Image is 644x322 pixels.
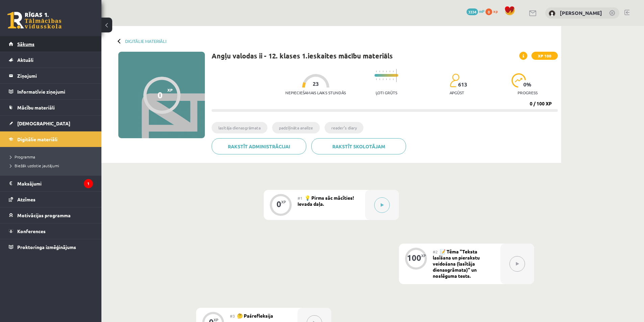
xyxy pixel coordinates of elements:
img: icon-short-line-57e1e144782c952c97e751825c79c345078a6d821885a25fce030b3d8c18986b.svg [379,71,380,72]
img: icon-short-line-57e1e144782c952c97e751825c79c345078a6d821885a25fce030b3d8c18986b.svg [386,71,387,72]
span: XP 100 [531,52,558,60]
span: #2 [433,249,438,254]
a: [DEMOGRAPHIC_DATA] [9,116,93,131]
div: XP [421,254,426,257]
li: lasītāja dienasgrāmata [212,122,267,133]
span: [DEMOGRAPHIC_DATA] [17,120,70,126]
img: icon-short-line-57e1e144782c952c97e751825c79c345078a6d821885a25fce030b3d8c18986b.svg [376,71,377,72]
span: Sākums [17,41,34,47]
span: mP [479,8,484,14]
a: Mācību materiāli [9,100,93,115]
img: icon-short-line-57e1e144782c952c97e751825c79c345078a6d821885a25fce030b3d8c18986b.svg [376,78,377,80]
a: Ziņojumi [9,68,93,83]
a: [PERSON_NAME] [560,9,602,16]
span: XP [167,88,173,92]
img: icon-short-line-57e1e144782c952c97e751825c79c345078a6d821885a25fce030b3d8c18986b.svg [386,78,387,80]
a: Rīgas 1. Tālmācības vidusskola [7,12,62,29]
span: 0 % [523,81,532,88]
div: XP [214,318,218,322]
div: 0 [277,201,281,207]
span: 🤔 Pašrefleksija [237,313,273,319]
a: Proktoringa izmēģinājums [9,239,93,255]
a: Biežāk uzdotie jautājumi [10,163,95,169]
span: 23 [313,81,319,87]
a: Konferences [9,223,93,239]
span: 💡 Pirms sāc mācīties! Ievada daļa. [297,195,354,207]
div: 0 [158,90,163,100]
a: Sākums [9,36,93,52]
img: Sigurds Kozlovskis [549,10,555,17]
span: Motivācijas programma [17,212,71,218]
img: icon-short-line-57e1e144782c952c97e751825c79c345078a6d821885a25fce030b3d8c18986b.svg [393,78,393,80]
img: icon-long-line-d9ea69661e0d244f92f715978eff75569469978d946b2353a9bb055b3ed8787d.svg [396,69,397,82]
p: Nepieciešamais laiks stundās [285,90,346,95]
span: Biežāk uzdotie jautājumi [10,163,59,168]
img: icon-short-line-57e1e144782c952c97e751825c79c345078a6d821885a25fce030b3d8c18986b.svg [379,78,380,80]
div: XP [281,200,286,204]
a: 0 xp [485,8,501,14]
a: Informatīvie ziņojumi [9,84,93,99]
span: #3 [230,313,235,319]
h1: Angļu valodas ii - 12. klases 1.ieskaites mācību materiāls [212,52,393,60]
img: icon-progress-161ccf0a02000e728c5f80fcf4c31c7af3da0e1684b2b1d7c360e028c24a22f1.svg [511,73,526,88]
p: progress [518,90,538,95]
span: 0 [485,8,492,15]
span: Proktoringa izmēģinājums [17,244,76,250]
a: Digitālie materiāli [125,39,166,44]
div: 100 [407,255,421,261]
span: Mācību materiāli [17,104,55,110]
a: Maksājumi1 [9,176,93,191]
a: Rakstīt administrācijai [212,138,306,154]
a: Motivācijas programma [9,207,93,223]
span: Aktuāli [17,57,33,63]
a: Programma [10,154,95,160]
img: icon-short-line-57e1e144782c952c97e751825c79c345078a6d821885a25fce030b3d8c18986b.svg [389,78,390,80]
span: #1 [297,195,303,201]
span: 613 [458,81,467,88]
span: Atzīmes [17,196,35,202]
a: Atzīmes [9,192,93,207]
img: icon-short-line-57e1e144782c952c97e751825c79c345078a6d821885a25fce030b3d8c18986b.svg [389,71,390,72]
a: 3334 mP [467,8,484,14]
legend: Ziņojumi [17,68,93,83]
legend: Informatīvie ziņojumi [17,84,93,99]
legend: Maksājumi [17,176,93,191]
span: Programma [10,154,35,159]
p: Ļoti grūts [376,90,397,95]
img: students-c634bb4e5e11cddfef0936a35e636f08e4e9abd3cc4e673bd6f9a4125e45ecb1.svg [450,73,459,88]
span: 📝 Tēma "Teksta lasīšana un pierakstu veidošana (lasītāja dienasgrāmata)" un noslēguma tests. [433,248,480,279]
p: apgūst [450,90,464,95]
a: Digitālie materiāli [9,131,93,147]
a: Rakstīt skolotājam [311,138,406,154]
span: Digitālie materiāli [17,136,57,142]
span: Konferences [17,228,46,234]
li: padziļināta analīze [272,122,320,133]
li: reader’s diary [325,122,363,133]
a: Aktuāli [9,52,93,68]
span: xp [493,8,498,14]
img: icon-short-line-57e1e144782c952c97e751825c79c345078a6d821885a25fce030b3d8c18986b.svg [393,71,393,72]
i: 1 [84,179,93,188]
span: 3334 [467,8,478,15]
